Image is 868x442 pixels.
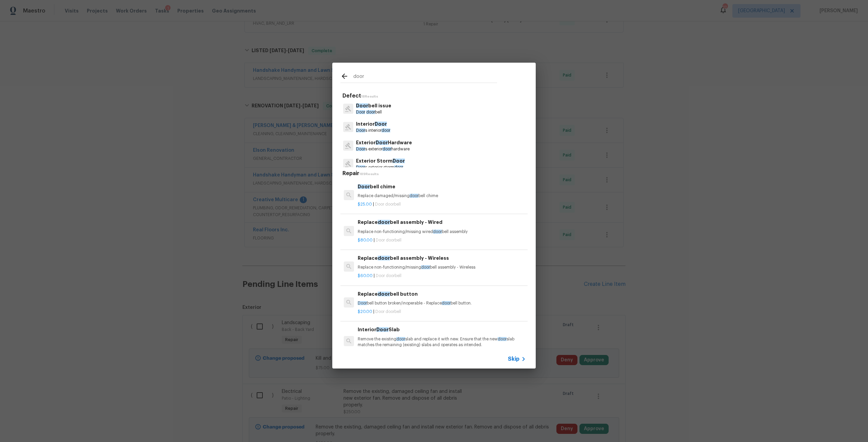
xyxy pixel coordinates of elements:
p: Replace non-functioning/missing bell assembly - Wireless [358,265,526,270]
span: 18 Results [361,95,378,98]
p: Remove the existing slab and replace it with new. Ensure that the new slab matches the remaining ... [358,336,526,348]
span: Door [358,184,370,189]
span: door [433,230,442,234]
span: door [498,337,507,341]
span: Door [358,301,367,305]
span: Door doorbell [376,238,401,242]
span: door [382,147,391,151]
p: Exterior Storm [356,157,405,165]
span: door [381,128,390,132]
input: Search issues or repairs [353,72,497,83]
h6: Replace bell assembly - Wireless [358,254,526,262]
p: Replace damaged/missing bell chime [358,193,526,199]
span: Door doorbell [375,310,401,314]
h5: Defect [342,92,528,100]
p: bell [356,109,391,115]
span: Door doorbell [376,274,401,278]
span: door [378,220,390,225]
span: $20.00 [358,310,372,314]
span: Door [356,103,368,108]
h6: Replace bell button [358,290,526,298]
span: Skip [508,356,519,362]
p: s exterior hardware [356,146,412,152]
p: Interior [356,121,390,128]
h6: bell chime [358,183,526,190]
p: s exterior storm [356,165,405,170]
p: Exterior Hardware [356,139,412,146]
h6: Replace bell assembly - Wired [358,218,526,226]
span: Door [393,159,405,163]
span: door [378,256,390,260]
p: | [358,237,526,243]
h6: Interior Slab [358,326,526,333]
span: Door [356,128,365,132]
span: $60.00 [358,274,373,278]
p: Replace non-functioning/missing wired bell assembly [358,229,526,235]
span: door [394,165,403,169]
p: | [358,273,526,279]
p: bell button broken/inoperable - Replace bell button. [358,300,526,306]
span: Door [376,140,388,145]
span: door [396,337,405,341]
span: door [442,301,451,305]
span: Door [375,122,387,126]
span: door [410,194,418,198]
span: Door [376,327,389,332]
span: Door [356,147,365,151]
span: door [378,292,390,296]
p: bell issue [356,102,391,109]
p: | [358,309,526,315]
span: door [421,265,430,269]
span: Door [356,165,365,169]
p: s interior [356,128,390,133]
span: 189 Results [359,172,379,176]
span: Door doorbell [375,202,401,206]
span: $25.00 [358,202,372,206]
h5: Repair [342,170,528,177]
span: $80.00 [358,238,373,242]
p: | [358,202,526,207]
span: Door [356,110,365,114]
span: door [366,110,375,114]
